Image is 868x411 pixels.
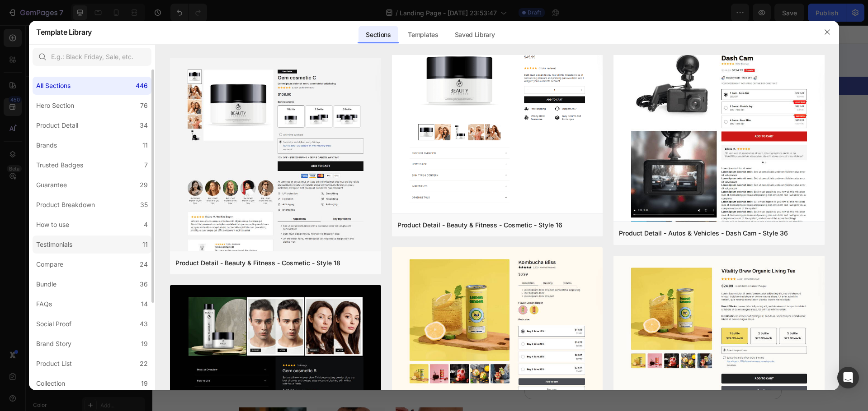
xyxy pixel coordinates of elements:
div: 4 [144,219,148,230]
div: Product Breakdown [36,199,95,210]
p: (6 bottles) [382,250,455,259]
div: 0,00€ [570,342,619,355]
div: 43 [140,319,148,329]
div: Collection [36,378,65,389]
div: Sections [359,26,398,44]
p: 3-Month Treatment [383,287,476,303]
div: Saved Library [448,26,502,44]
p: 🎁 LIMITED TIME - HAIR DAY SALE 🎁 [1,56,715,65]
img: pd11.png [392,28,603,215]
div: 7 [144,160,148,171]
div: Guarantee [36,180,67,190]
div: Product Detail - Beauty & Fitness - Cosmetic - Style 18 [175,258,340,268]
div: Product Detail - Autos & Vehicles - Dash Cam - Style 36 [619,228,788,239]
p: Enhanced with [MEDICAL_DATA] [516,161,624,171]
div: Templates [401,26,445,44]
div: Open Intercom Messenger [837,367,859,388]
p: Limited time:30% OFF + FREESHIPPING [362,30,628,40]
div: Brands [36,140,57,151]
div: 29 [140,180,148,190]
div: Bundle [36,279,57,290]
div: Trusted Badges [36,160,83,171]
div: 76 [140,100,148,111]
div: Product Detail [36,120,78,131]
p: Powered by salmon cartilage [386,161,478,171]
div: Product Detail - Beauty & Fitness - Cosmetic - Style 16 [397,220,562,231]
p: 6-Month Treatment [382,236,455,249]
div: 10 [293,28,301,37]
img: pd35.png [613,28,825,408]
p: 122,000+ Happy Customers [416,107,490,116]
div: 19 [141,378,148,389]
div: 19 [141,338,148,349]
div: 24 [140,259,148,270]
div: How to use [36,219,69,230]
p: SEC [340,37,347,41]
div: 38 [340,28,347,37]
p: ($27.96 per bottle) [571,251,618,259]
p: ($35.00 per bottle) [571,356,618,364]
div: 0,00€ [570,235,619,246]
div: 446 [136,80,148,91]
p: Infused with herbal extracts [386,180,474,189]
div: All Sections [36,80,71,91]
img: pd13.png [170,58,381,282]
div: Hero Section [36,100,74,111]
div: 0,00€ [569,288,619,300]
p: Most Popular [383,274,420,286]
p: ($31.50 per bottle) [570,304,618,312]
div: Product List [36,358,72,369]
p: (3 bottles) [383,305,476,314]
div: 22 [140,358,148,369]
div: 34 [140,120,148,131]
div: Brand Story [36,338,71,349]
div: 11 [142,140,148,151]
div: 11 [142,239,148,250]
h2: Template Library [36,20,92,44]
div: Compare [36,259,63,270]
h1: Lingerie personnalisée [372,124,629,149]
p: HRS [293,37,301,41]
div: 34 [316,28,324,37]
div: Social Proof [36,319,71,329]
div: 35 [140,199,148,210]
img: bd27.png [613,256,825,407]
input: E.g.: Black Friday, Sale, etc. [33,48,151,66]
p: 1-Month Experiment [382,342,460,355]
div: FAQs [36,299,52,309]
p: Targets root causes [516,180,579,189]
div: Testimonials [36,239,72,250]
p: (1 bottle) [382,356,460,365]
p: MIN [316,37,324,41]
p: Choose Your Treatment Plan [373,206,471,215]
div: 14 [141,299,148,309]
div: 36 [140,279,148,290]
